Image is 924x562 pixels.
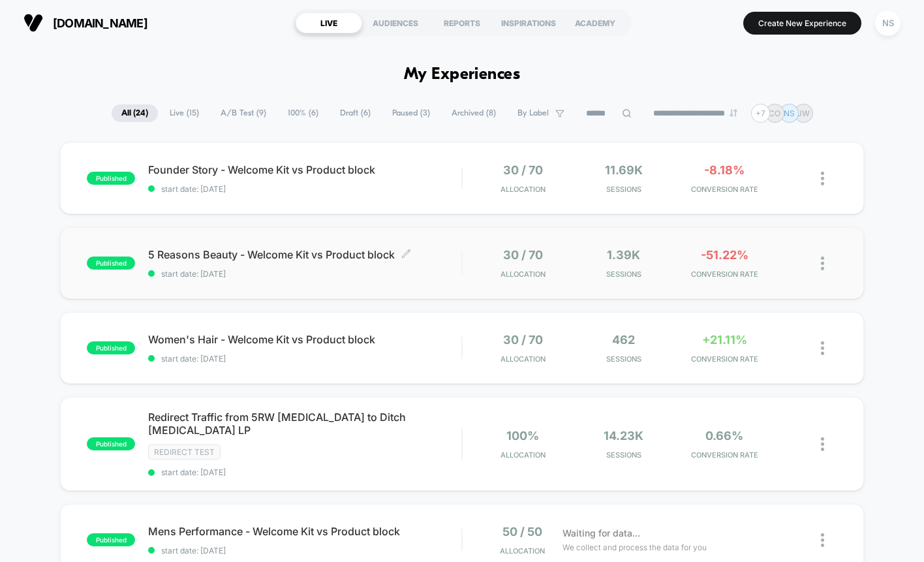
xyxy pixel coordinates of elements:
span: 50 / 50 [502,525,542,539]
span: Allocation [501,450,546,460]
span: Allocation [501,354,546,364]
span: 1.39k [607,248,640,262]
span: Sessions [576,354,671,364]
span: start date: [DATE] [148,184,461,194]
span: CONVERSION RATE [677,450,772,460]
span: Women's Hair - Welcome Kit vs Product block [148,333,461,346]
span: CONVERSION RATE [677,185,772,194]
span: [DOMAIN_NAME] [53,16,147,30]
span: published [87,533,135,546]
span: Allocation [500,546,545,555]
span: Allocation [501,185,546,194]
div: + 7 [751,104,770,123]
span: Mens Performance - Welcome Kit vs Product block [148,525,461,538]
p: CO [769,108,780,118]
span: -51.22% [701,248,748,262]
img: Visually logo [23,13,43,33]
p: NS [784,108,795,118]
div: REPORTS [429,12,495,33]
span: CONVERSION RATE [677,270,772,279]
span: Sessions [576,185,671,194]
span: start date: [DATE] [148,354,461,364]
span: We collect and process the data for you [562,541,707,554]
span: By Label [517,108,549,118]
span: Sessions [576,270,671,279]
div: INSPIRATIONS [495,12,562,33]
span: 100% [506,429,539,443]
img: close [821,437,824,451]
img: close [821,341,824,355]
span: Live ( 15 ) [160,104,209,122]
span: Paused ( 3 ) [382,104,440,122]
span: 11.69k [605,163,643,177]
button: Create New Experience [743,12,861,35]
img: close [821,172,824,185]
span: -8.18% [704,163,745,177]
span: 0.66% [705,429,743,443]
span: 30 / 70 [503,333,543,347]
span: 462 [612,333,635,347]
span: 30 / 70 [503,163,543,177]
span: 14.23k [604,429,643,443]
span: Allocation [501,270,546,279]
span: A/B Test ( 9 ) [211,104,276,122]
span: start date: [DATE] [148,269,461,279]
h1: My Experiences [404,65,521,84]
img: close [821,533,824,547]
img: close [821,257,824,270]
button: [DOMAIN_NAME] [20,12,151,33]
span: Redirect Traffic from 5RW [MEDICAL_DATA] to Ditch [MEDICAL_DATA] LP [148,411,461,437]
span: published [87,257,135,270]
span: 30 / 70 [503,248,543,262]
span: start date: [DATE] [148,467,461,477]
span: Sessions [576,450,671,460]
img: end [730,109,737,117]
span: Waiting for data... [562,526,640,540]
span: Draft ( 6 ) [330,104,380,122]
div: NS [875,10,901,36]
div: LIVE [296,12,362,33]
p: JW [797,108,810,118]
span: Founder Story - Welcome Kit vs Product block [148,163,461,176]
span: All ( 24 ) [112,104,158,122]
div: AUDIENCES [362,12,429,33]
button: NS [871,10,904,37]
span: Redirect Test [148,445,221,460]
span: published [87,341,135,354]
span: 5 Reasons Beauty - Welcome Kit vs Product block [148,248,461,261]
span: +21.11% [702,333,747,347]
span: 100% ( 6 ) [278,104,328,122]
span: CONVERSION RATE [677,354,772,364]
div: ACADEMY [562,12,628,33]
span: published [87,172,135,185]
span: start date: [DATE] [148,546,461,555]
span: published [87,437,135,450]
span: Archived ( 8 ) [442,104,506,122]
